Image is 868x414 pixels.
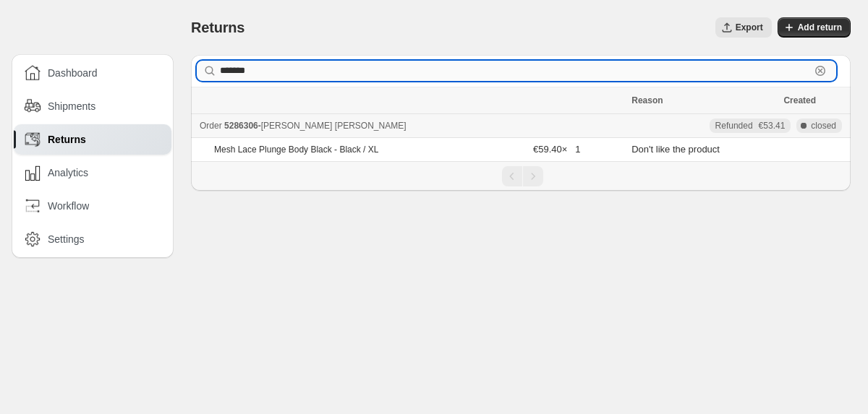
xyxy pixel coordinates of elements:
span: [PERSON_NAME] [PERSON_NAME] [261,121,407,131]
span: €59.40 × 1 [533,144,580,155]
span: Order [200,121,222,131]
span: Returns [48,132,86,147]
button: Export [715,17,772,38]
span: Export [736,22,763,33]
div: Refunded [715,120,786,131]
span: Dashboard [48,66,98,80]
button: Clear [813,64,827,78]
span: Created [783,95,816,105]
span: Add return [798,22,842,33]
span: 5286306 [224,121,258,131]
button: Add return [778,17,851,38]
span: closed [811,120,836,131]
span: Returns [191,20,244,35]
td: Don't like the product [627,138,779,162]
nav: Pagination [191,161,851,191]
span: €53.41 [759,120,786,131]
span: Shipments [48,99,95,113]
p: Mesh Lace Plunge Body Black - Black / XL [214,144,378,155]
div: - [200,118,623,133]
span: Analytics [48,165,88,180]
span: Workflow [48,199,89,213]
span: Reason [631,95,663,105]
span: Settings [48,232,85,246]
